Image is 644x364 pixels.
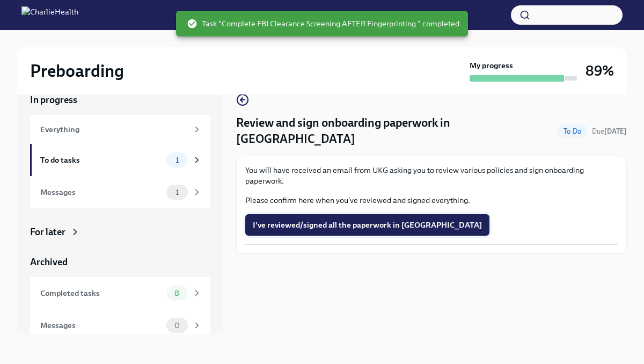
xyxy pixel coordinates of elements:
img: CharlieHealth [21,6,78,24]
span: I've reviewed/signed all the paperwork in [GEOGRAPHIC_DATA] [253,220,482,230]
div: Messages [40,319,162,331]
a: Messages1 [30,176,210,208]
a: Messages0 [30,309,210,341]
strong: [DATE] [604,127,627,135]
h2: Preboarding [30,60,124,82]
a: For later [30,225,210,238]
h3: 89% [586,61,614,81]
p: You will have received an email from UKG asking you to review various policies and sign onboardin... [245,165,618,186]
span: 1 [169,156,185,164]
p: Please confirm here when you've reviewed and signed everything. [245,195,618,206]
div: For later [30,225,65,238]
span: Task "Complete FBI Clearance Screening AFTER Fingerprinting " completed [187,18,459,29]
span: 0 [168,322,186,330]
span: To Do [557,127,588,135]
div: To do tasks [40,154,162,166]
a: Completed tasks8 [30,277,210,309]
button: I've reviewed/signed all the paperwork in [GEOGRAPHIC_DATA] [245,214,489,236]
a: In progress [30,93,210,106]
div: Completed tasks [40,287,162,299]
span: September 6th, 2025 08:00 [592,126,627,136]
h4: Review and sign onboarding paperwork in [GEOGRAPHIC_DATA] [236,115,553,147]
a: To do tasks1 [30,144,210,176]
a: Everything [30,115,210,144]
span: 8 [168,289,186,297]
div: Everything [40,123,188,135]
a: Archived [30,256,210,268]
span: Due [592,127,627,135]
strong: My progress [470,60,513,71]
div: Messages [40,186,162,198]
span: 1 [169,188,185,196]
